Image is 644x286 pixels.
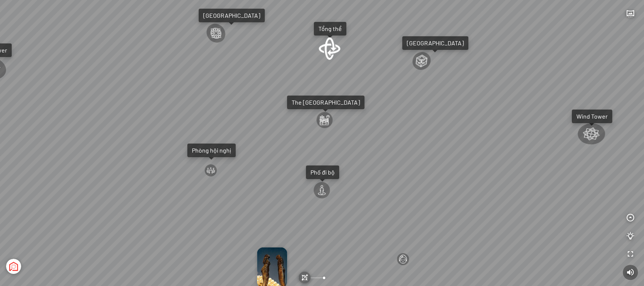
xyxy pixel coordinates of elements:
div: Phố đi bộ [310,169,335,176]
div: Tổng thể [318,25,342,32]
img: ali_nino_T2DCCD9MJPD3.svg [299,272,311,284]
div: Phòng hội nghị [192,147,231,154]
img: Avatar_Nestfind_YJWVPMA7XUC4.jpg [6,259,21,274]
div: Wind Tower [576,113,608,120]
div: The [GEOGRAPHIC_DATA] [292,99,360,106]
div: [GEOGRAPHIC_DATA] [203,12,260,19]
div: [GEOGRAPHIC_DATA] [407,39,464,47]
